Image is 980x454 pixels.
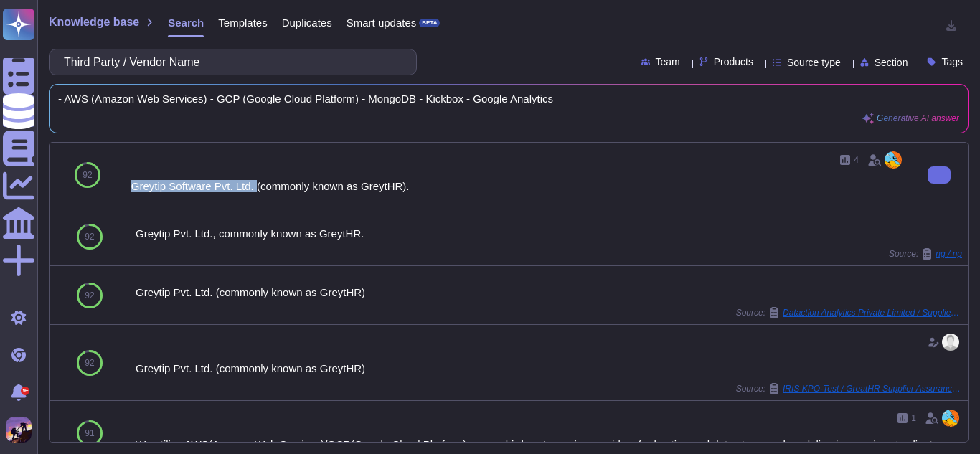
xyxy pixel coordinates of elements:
span: Products [714,57,753,67]
div: Greytip Pvt. Ltd., commonly known as GreytHR. [136,228,962,239]
span: 92 [85,232,94,241]
span: Smart updates [347,17,417,28]
span: Duplicates [282,17,332,28]
span: Source: [736,307,962,318]
span: 1 [911,414,916,422]
div: 9+ [21,387,29,395]
span: Source type [787,57,841,67]
input: Search a question or template... [57,49,402,75]
span: Section [875,57,908,67]
img: user [942,410,959,427]
img: user [942,334,959,351]
span: Source: [889,248,962,260]
div: We utilize AWS(Amazon Web Services)/GCP(Google Cloud Platform) as our third-party service provide... [136,439,962,450]
span: Tags [941,57,963,67]
span: 92 [83,171,92,179]
div: Greytip Pvt. Ltd. (commonly known as GreytHR) [136,363,962,374]
span: 92 [85,359,94,367]
span: IRIS KPO-Test / GreatHR Supplier Assurance Questionnaire GreytHr (002) [783,384,962,393]
span: 91 [85,429,94,438]
img: user [885,151,902,169]
span: ng / ng [936,250,962,258]
div: Greytip Software Pvt. Ltd. (commonly known as GreytHR). [131,181,905,191]
span: Dataction Analytics Private Limited / Supplier Evaluation Questionnaire (1) [783,308,962,317]
div: BETA [419,19,440,27]
span: Team [656,57,680,67]
span: Generative AI answer [877,114,959,123]
span: Templates [218,17,267,28]
button: user [3,414,42,445]
span: Source: [736,383,962,394]
span: - AWS (Amazon Web Services) - GCP (Google Cloud Platform) - MongoDB - Kickbox - Google Analytics [58,93,959,104]
span: Knowledge base [49,16,139,28]
span: 92 [85,291,94,300]
div: Greytip Pvt. Ltd. (commonly known as GreytHR) [136,287,962,298]
img: user [6,417,32,443]
span: Search [168,17,204,28]
span: 4 [854,156,859,164]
